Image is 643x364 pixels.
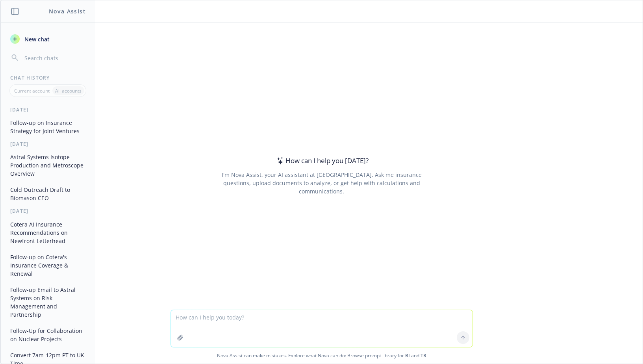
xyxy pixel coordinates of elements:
[7,32,89,46] button: New chat
[23,52,85,63] input: Search chats
[55,87,82,94] p: All accounts
[274,156,369,166] div: How can I help you [DATE]?
[23,35,50,43] span: New chat
[211,171,432,195] div: I'm Nova Assist, your AI assistant at [GEOGRAPHIC_DATA]. Ask me insurance questions, upload docum...
[1,141,95,147] div: [DATE]
[1,208,95,214] div: [DATE]
[421,352,426,359] a: TR
[7,283,89,321] button: Follow-up Email to Astral Systems on Risk Management and Partnership
[7,150,89,180] button: Astral Systems Isotope Production and Metroscope Overview
[14,87,50,94] p: Current account
[7,324,89,345] button: Follow-Up for Collaboration on Nuclear Projects
[49,7,86,15] h1: Nova Assist
[1,106,95,113] div: [DATE]
[7,116,89,137] button: Follow-up on Insurance Strategy for Joint Ventures
[7,251,89,280] button: Follow-up on Cotera's Insurance Coverage & Renewal
[405,352,410,359] a: BI
[1,74,95,81] div: Chat History
[7,183,89,204] button: Cold Outreach Draft to Biomason CEO
[7,218,89,247] button: Cotera AI Insurance Recommendations on Newfront Letterhead
[4,347,639,364] span: Nova Assist can make mistakes. Explore what Nova can do: Browse prompt library for and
